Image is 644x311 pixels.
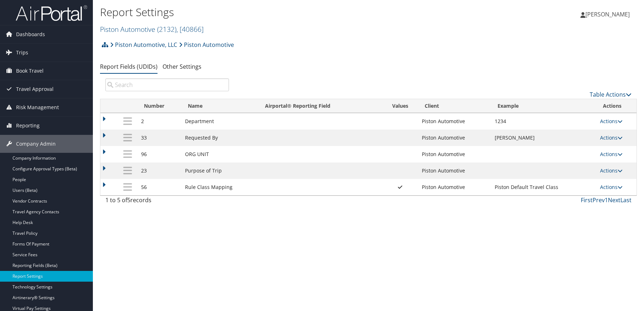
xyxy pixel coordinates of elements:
span: ( 2132 ) [157,24,176,34]
td: ORG UNIT [181,146,259,162]
a: Table Actions [590,91,631,98]
td: Piston Automotive [418,179,491,195]
td: Piston Default Travel Class [491,179,597,195]
td: Requested By [181,130,259,146]
span: Dashboards [16,25,45,43]
td: Purpose of Trip [181,162,259,179]
input: Search [105,78,229,91]
span: , [ 40866 ] [176,24,204,34]
a: First [581,196,593,204]
a: Actions [600,118,623,125]
a: Last [620,196,631,204]
td: Piston Automotive [418,130,491,146]
span: Reporting [16,117,40,135]
span: Book Travel [16,62,44,80]
a: Prev [593,196,605,204]
td: 96 [138,146,181,162]
a: Other Settings [163,63,201,71]
th: Airportal&reg; Reporting Field [259,99,382,113]
td: Piston Automotive [418,146,491,162]
h1: Report Settings [100,5,458,20]
td: 2 [138,113,181,130]
th: : activate to sort column descending [118,99,138,113]
td: 1234 [491,113,597,130]
th: Client [418,99,491,113]
a: Actions [600,134,623,141]
td: 33 [138,130,181,146]
img: airportal-logo.png [16,5,87,21]
a: Piston Automotive [100,24,204,34]
td: 23 [138,162,181,179]
a: 1 [605,196,608,204]
a: Piston Automotive [179,38,234,52]
td: Piston Automotive [418,162,491,179]
td: 56 [138,179,181,195]
a: Actions [600,184,623,190]
th: Values [382,99,418,113]
a: Next [608,196,620,204]
th: Example [491,99,597,113]
a: Piston Automotive, LLC [110,38,177,52]
a: Actions [600,151,623,157]
span: Trips [16,44,28,62]
th: Number [138,99,181,113]
span: Travel Approval [16,80,54,98]
span: Risk Management [16,98,59,116]
a: Report Fields (UDIDs) [100,63,158,71]
td: Rule Class Mapping [181,179,259,195]
a: Actions [600,167,623,174]
td: Piston Automotive [418,113,491,130]
span: [PERSON_NAME] [585,10,630,18]
th: Name [181,99,259,113]
span: Company Admin [16,135,56,153]
span: 5 [127,196,130,204]
td: [PERSON_NAME] [491,130,597,146]
th: Actions [596,99,636,113]
a: [PERSON_NAME] [580,4,637,25]
td: Department [181,113,259,130]
div: 1 to 5 of records [105,196,229,208]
